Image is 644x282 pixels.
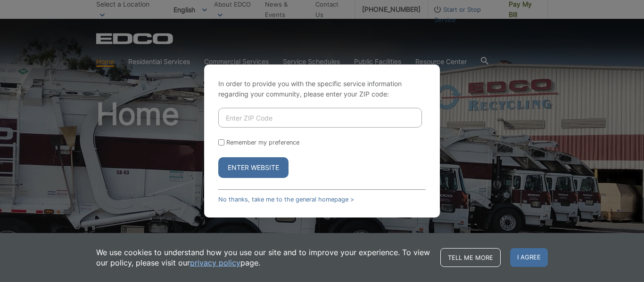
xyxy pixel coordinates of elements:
p: In order to provide you with the specific service information regarding your community, please en... [218,97,426,118]
a: Tell me more [440,248,501,267]
p: We use cookies to understand how you use our site and to improve your experience. To view our pol... [96,247,431,268]
span: English [166,2,214,17]
button: Enter Website [218,176,289,197]
label: Remember my preference [226,158,299,165]
input: Enter ZIP Code [218,127,422,146]
span: I agree [510,248,548,267]
a: privacy policy [190,258,240,268]
a: No thanks, take me to the general homepage > [218,215,354,222]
